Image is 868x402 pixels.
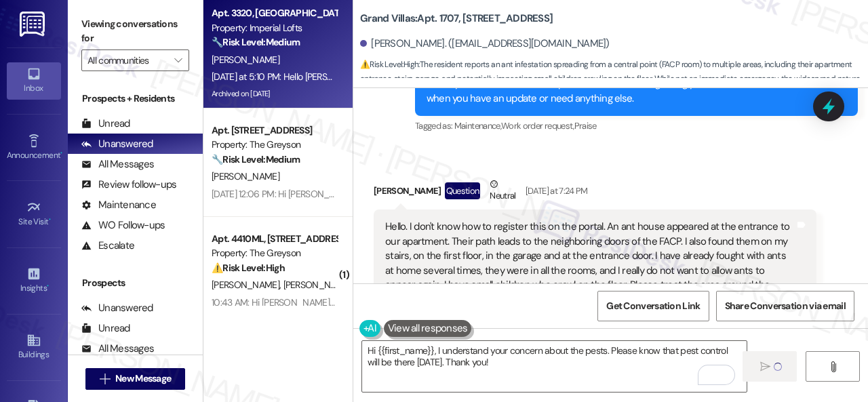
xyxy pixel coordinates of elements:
[81,117,130,131] div: Unread
[427,77,836,106] div: Thank you. I've made a follow-up with the site team regarding your work order. Let me know when y...
[487,177,518,205] div: Neutral
[85,368,186,390] button: New Message
[212,153,300,165] strong: 🔧 Risk Level: Medium
[81,137,153,151] div: Unanswered
[68,92,203,106] div: Prospects + Residents
[210,85,338,102] div: Archived on [DATE]
[501,120,574,132] span: Work order request ,
[374,177,816,210] div: [PERSON_NAME]
[828,361,838,372] i: 
[360,59,418,70] strong: ⚠️ Risk Level: High
[445,182,481,199] div: Question
[81,157,154,172] div: All Messages
[760,361,770,372] i: 
[81,239,134,253] div: Escalate
[212,21,337,35] div: Property: Imperial Lofts
[574,120,597,132] span: Praise
[81,301,153,315] div: Unanswered
[212,262,285,274] strong: ⚠️ Risk Level: High
[7,262,61,299] a: Insights •
[522,184,588,198] div: [DATE] at 7:24 PM
[60,148,62,158] span: •
[81,342,154,356] div: All Messages
[212,54,279,66] span: [PERSON_NAME]
[212,6,337,20] div: Apt. 3320, [GEOGRAPHIC_DATA]
[212,279,283,291] span: [PERSON_NAME]
[7,62,61,99] a: Inbox
[87,49,167,71] input: All communities
[49,215,51,224] span: •
[7,329,61,365] a: Buildings
[360,37,610,51] div: [PERSON_NAME]. ([EMAIL_ADDRESS][DOMAIN_NAME])
[212,170,279,182] span: [PERSON_NAME]
[212,246,337,260] div: Property: The Greyson
[212,123,337,138] div: Apt. [STREET_ADDRESS]
[360,12,553,26] b: Grand Villas: Apt. 1707, [STREET_ADDRESS]
[81,218,165,233] div: WO Follow-ups
[100,374,110,384] i: 
[174,55,182,66] i: 
[20,12,47,37] img: ResiDesk Logo
[597,291,709,321] button: Get Conversation Link
[606,299,700,313] span: Get Conversation Link
[283,279,351,291] span: [PERSON_NAME]
[68,276,203,290] div: Prospects
[385,220,795,321] div: Hello. I don't know how to register this on the portal. An ant house appeared at the entrance to ...
[212,36,300,48] strong: 🔧 Risk Level: Medium
[362,341,747,392] textarea: To enrich screen reader interactions, please activate Accessibility in Grammarly extension settings
[415,116,858,136] div: Tagged as:
[7,196,61,233] a: Site Visit •
[81,178,176,192] div: Review follow-ups
[47,281,49,291] span: •
[115,371,171,386] span: New Message
[212,138,337,152] div: Property: The Greyson
[725,299,846,313] span: Share Conversation via email
[81,14,189,49] label: Viewing conversations for
[454,120,501,132] span: Maintenance ,
[81,321,130,336] div: Unread
[81,198,156,212] div: Maintenance
[360,58,868,101] span: : The resident reports an ant infestation spreading from a central point (FACP room) to multiple ...
[716,291,854,321] button: Share Conversation via email
[212,232,337,246] div: Apt. 4410ML, [STREET_ADDRESS]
